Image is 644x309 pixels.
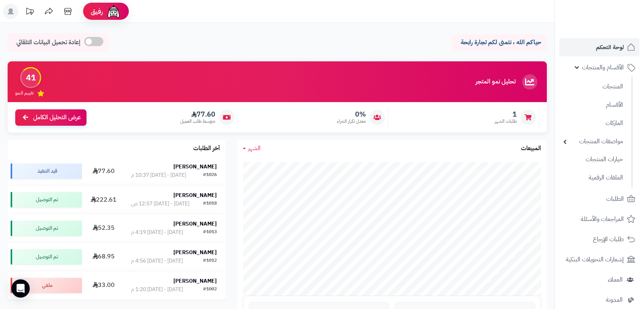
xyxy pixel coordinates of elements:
[11,163,82,179] div: قيد التنفيذ
[131,200,189,208] div: [DATE] - [DATE] 12:57 ص
[11,249,82,264] div: تم التوصيل
[106,4,121,19] img: ai-face.png
[593,234,624,245] span: طلبات الإرجاع
[180,118,215,125] span: متوسط طلب العميل
[85,186,122,214] td: 222.61
[476,78,516,85] h3: تحليل نمو المتجر
[11,278,82,293] div: ملغي
[16,38,80,47] span: إعادة تحميل البيانات التلقائي
[566,254,624,265] span: إشعارات التحويلات البنكية
[131,229,183,236] div: [DATE] - [DATE] 4:19 م
[15,109,87,126] a: عرض التحليل الكامل
[15,90,34,96] span: تقييم النمو
[495,118,517,125] span: طلبات الشهر
[457,38,541,47] p: حياكم الله ، نتمنى لكم تجارة رابحة
[337,110,366,118] span: 0%
[243,144,261,153] a: الشهر
[337,118,366,125] span: معدل تكرار الشراء
[559,170,627,186] a: الملفات الرقمية
[11,221,82,236] div: تم التوصيل
[559,230,639,248] a: طلبات الإرجاع
[521,145,541,152] h3: المبيعات
[596,42,624,53] span: لوحة التحكم
[85,214,122,242] td: 52.35
[606,295,623,305] span: المدونة
[559,250,639,269] a: إشعارات التحويلات البنكية
[608,274,623,285] span: العملاء
[20,4,39,21] a: تحديثات المنصة
[203,286,217,293] div: #1002
[559,291,639,309] a: المدونة
[173,277,217,285] strong: [PERSON_NAME]
[131,171,186,179] div: [DATE] - [DATE] 10:37 م
[559,190,639,208] a: الطلبات
[559,151,627,168] a: خيارات المنتجات
[33,113,81,122] span: عرض التحليل الكامل
[173,191,217,199] strong: [PERSON_NAME]
[203,171,217,179] div: #1026
[203,229,217,236] div: #1013
[581,214,624,224] span: المراجعات والأسئلة
[606,194,624,204] span: الطلبات
[559,115,627,131] a: الماركات
[131,257,183,265] div: [DATE] - [DATE] 4:56 م
[559,210,639,228] a: المراجعات والأسئلة
[495,110,517,118] span: 1
[173,163,217,171] strong: [PERSON_NAME]
[173,220,217,228] strong: [PERSON_NAME]
[559,271,639,289] a: العملاء
[131,286,183,293] div: [DATE] - [DATE] 1:20 م
[85,157,122,185] td: 77.60
[203,257,217,265] div: #1012
[180,110,215,118] span: 77.60
[11,279,30,298] div: Open Intercom Messenger
[582,62,624,73] span: الأقسام والمنتجات
[85,271,122,299] td: 33.00
[203,200,217,208] div: #1018
[559,133,627,150] a: مواصفات المنتجات
[85,243,122,271] td: 68.95
[559,78,627,95] a: المنتجات
[248,144,261,153] span: الشهر
[11,192,82,207] div: تم التوصيل
[559,38,639,56] a: لوحة التحكم
[193,145,220,152] h3: آخر الطلبات
[91,7,103,16] span: رفيق
[559,97,627,113] a: الأقسام
[173,248,217,256] strong: [PERSON_NAME]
